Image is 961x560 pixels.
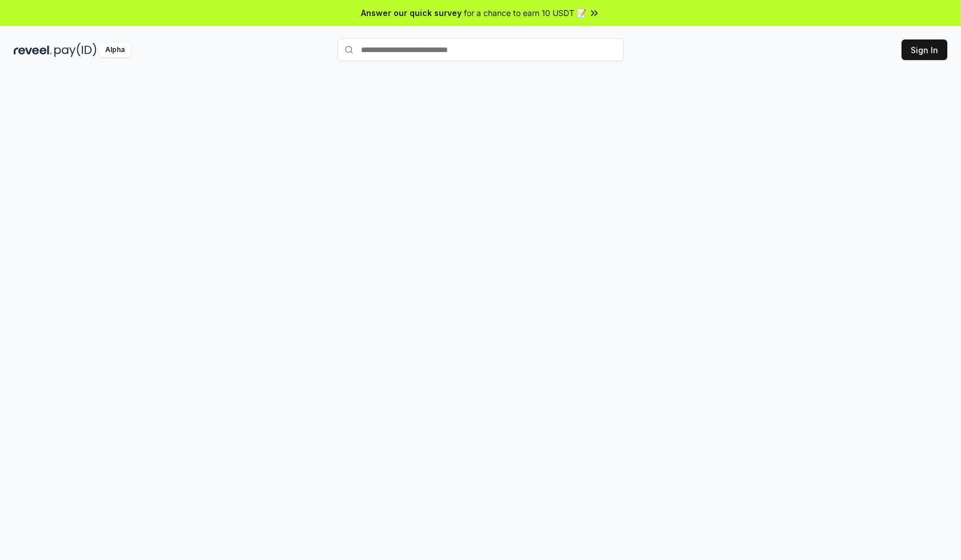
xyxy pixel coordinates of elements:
[54,43,97,57] img: pay_id
[902,39,947,60] button: Sign In
[361,7,462,19] span: Answer our quick survey
[464,7,586,19] span: for a chance to earn 10 USDT 📝
[14,43,52,57] img: reveel_dark
[99,43,131,57] div: Alpha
